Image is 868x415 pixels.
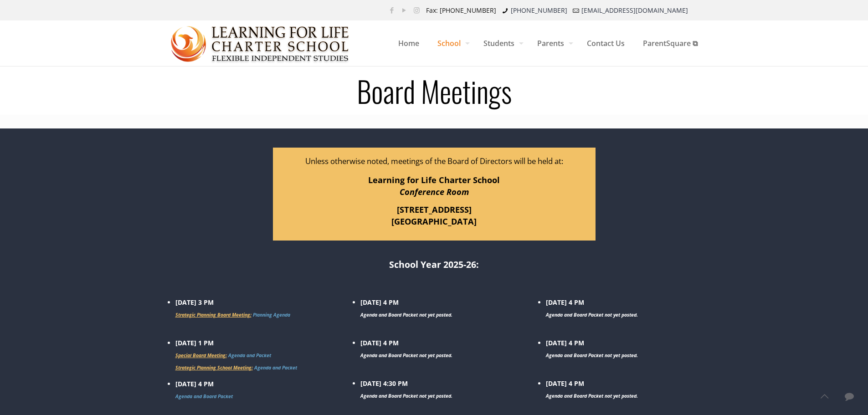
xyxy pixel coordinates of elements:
a: [PHONE_NUMBER] [511,6,567,15]
h1: Board Meetings [156,76,712,105]
img: Board Meetings [171,21,350,67]
strong: [DATE] 4 PM [175,379,233,400]
a: Agenda and Packet [228,352,271,359]
p: Unless otherwise noted, meetings of the Board of Directors will be held at: [279,155,589,167]
a: Learning for Life Charter School [171,20,350,66]
a: Agenda and Board Packet [175,393,233,400]
a: Back to top icon [815,387,834,406]
span: ParentSquare ⧉ [634,30,707,57]
span: Students [474,30,528,57]
span: Parents [528,30,578,57]
span: Contact Us [578,30,634,57]
em: Conference Room [400,186,469,198]
a: YouTube icon [400,5,409,15]
span: Agenda and Board Packet not yet posted. [360,312,452,318]
strong: [DATE] 4 PM [360,338,452,359]
a: Parents [528,20,578,66]
span: Strategic Planning Board Meeting: [175,312,252,318]
span: Special Board Meeting: [175,352,227,359]
a: Instagram icon [412,5,421,15]
a: Home [389,20,428,66]
i: mail [572,6,581,15]
strong: [DATE] 4 PM [546,338,638,359]
strong: [DATE] 1 PM [175,338,297,371]
span: Agenda and Board Packet not yet posted. [546,312,638,318]
span: Agenda and Board Packet not yet posted. [546,352,638,359]
a: Facebook icon [387,5,397,15]
span: Home [389,30,428,57]
a: Students [474,20,528,66]
p: Learning for Life Charter School [STREET_ADDRESS] [GEOGRAPHIC_DATA] [279,174,589,228]
span: Strategic Planning School Meeting: [175,364,253,371]
strong: [DATE] 4 PM [546,379,638,400]
span: Agenda and Board Packet not yet posted. [360,393,452,399]
span: Agenda and Board Packet not yet posted. [546,393,638,399]
a: Contact Us [578,20,634,66]
span: Agenda and Board Packet not yet posted. [360,352,452,359]
a: [EMAIL_ADDRESS][DOMAIN_NAME] [581,6,688,15]
a: Agenda and Packet [254,364,297,371]
i: phone [501,6,510,15]
a: ParentSquare ⧉ [634,20,707,66]
strong: [DATE] 4 PM [546,298,638,318]
strong: [DATE] 4 PM [360,298,452,318]
a: Planning Agenda [253,312,290,318]
strong: School Year 2025-26: [389,258,479,271]
strong: [DATE] 4:30 PM [360,379,452,400]
span: School [428,30,474,57]
a: School [428,20,474,66]
strong: [DATE] 3 PM [175,298,290,318]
